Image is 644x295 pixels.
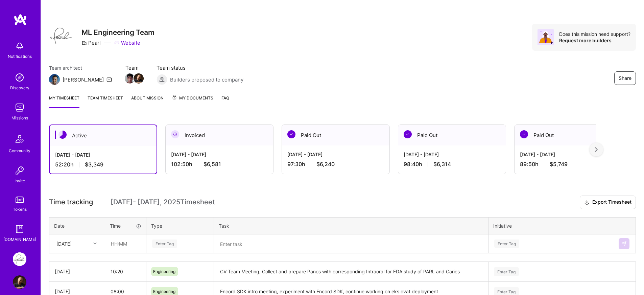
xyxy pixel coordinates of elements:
a: User Avatar [11,275,28,289]
a: FAQ [221,94,229,108]
span: $5,749 [550,161,568,168]
img: Paid Out [404,130,412,138]
img: tokens [16,197,24,203]
div: [DATE] - [DATE] [520,151,617,158]
div: [DATE] [55,288,99,295]
img: Paid Out [520,130,528,138]
span: Team architect [49,64,112,71]
div: Pearl [81,39,101,46]
input: HH:MM [105,235,146,253]
img: teamwork [13,101,26,114]
img: Invite [13,164,26,177]
img: right [595,147,598,152]
div: [DATE] - [DATE] [55,151,151,158]
button: Share [614,71,636,85]
span: Engineering [153,269,175,274]
a: About Mission [131,94,164,108]
img: Team Member Avatar [134,73,144,84]
div: Discovery [10,84,29,91]
i: icon Download [584,199,590,206]
span: Builders proposed to company [170,76,243,83]
a: Team Member Avatar [134,73,143,84]
span: My Documents [172,94,213,102]
span: Team status [157,64,243,71]
div: Missions [11,114,28,121]
img: Company Logo [49,24,73,48]
a: My Documents [172,94,213,108]
div: [PERSON_NAME] [63,76,104,83]
img: Active [58,131,67,139]
a: Pearl: ML Engineering Team [11,252,28,266]
img: Submit [621,241,627,246]
a: Team timesheet [88,94,123,108]
span: Engineering [153,289,175,294]
div: Paid Out [398,125,506,145]
span: $3,349 [85,161,103,168]
div: Community [9,147,30,154]
th: Task [214,217,488,234]
img: Pearl: ML Engineering Team [13,252,26,266]
span: [DATE] - [DATE] , 2025 Timesheet [111,198,215,206]
a: Team Member Avatar [125,73,134,84]
div: 52:20 h [55,161,151,168]
div: Paid Out [282,125,389,145]
img: User Avatar [13,275,26,289]
div: 102:50 h [171,161,268,168]
div: Time [110,222,141,229]
i: icon CompanyGray [81,40,87,46]
div: Paid Out [515,125,622,145]
div: Enter Tag [494,266,519,277]
a: Website [114,39,140,46]
img: Paid Out [287,130,295,138]
input: HH:MM [105,263,146,280]
img: Invoiced [171,130,179,138]
div: Enter Tag [494,239,519,249]
div: 97:30 h [287,161,384,168]
img: logo [14,14,27,26]
span: $6,581 [204,161,221,168]
i: icon Mail [106,77,112,82]
th: Date [49,217,105,234]
img: Community [11,131,28,147]
div: Active [50,125,157,146]
div: [DATE] - [DATE] [287,151,384,158]
div: Request more builders [559,37,630,44]
span: Share [619,75,631,82]
img: Builders proposed to company [157,74,167,85]
img: bell [13,39,26,53]
a: My timesheet [49,94,79,108]
div: [DATE] - [DATE] [404,151,500,158]
img: guide book [13,222,26,236]
textarea: CV Team Meeting, Collect and prepare Panos with corresponding Intraoral for FDA study of PARL and... [215,263,487,281]
div: Invoiced [166,125,273,145]
img: Team Architect [49,74,60,85]
div: [DATE] [55,268,99,275]
div: [DATE] [56,240,72,247]
span: $6,240 [316,161,335,168]
span: Time tracking [49,198,93,206]
div: Notifications [8,53,32,60]
img: Avatar [538,29,554,45]
span: $6,314 [433,161,451,168]
div: Initiative [493,222,608,229]
div: 98:40 h [404,161,500,168]
div: [DATE] - [DATE] [171,151,268,158]
div: Tokens [13,206,27,213]
div: 89:50 h [520,161,617,168]
button: Export Timesheet [580,196,636,209]
div: Does this mission need support? [559,31,630,37]
span: Team [125,64,143,71]
img: discovery [13,71,26,84]
img: Team Member Avatar [125,73,135,84]
th: Type [146,217,214,234]
div: [DOMAIN_NAME] [3,236,36,243]
h3: ML Engineering Team [81,28,154,37]
i: icon Chevron [93,242,97,245]
div: Invite [15,177,25,184]
div: Enter Tag [152,239,177,249]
